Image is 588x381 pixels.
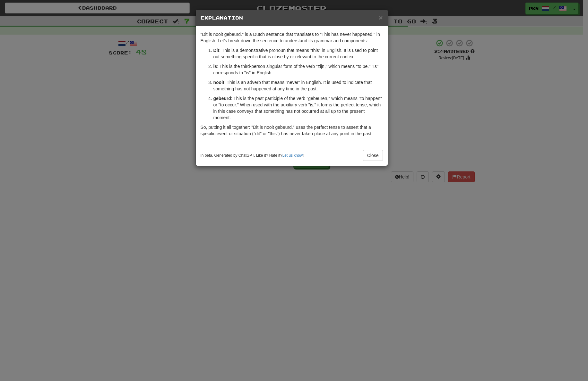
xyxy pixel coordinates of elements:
p: : This is the third-person singular form of the verb "zijn," which means "to be." "Is" correspond... [213,63,383,76]
p: So, putting it all together: "Dit is nooit gebeurd." uses the perfect tense to assert that a spec... [201,124,383,137]
small: In beta. Generated by ChatGPT. Like it? Hate it? ! [201,153,304,158]
strong: nooit [213,80,224,85]
button: Close [379,14,383,21]
p: : This is the past participle of the verb "gebeuren," which means "to happen" or "to occur." When... [213,95,383,121]
a: Let us know [282,153,303,158]
p: "Dit is nooit gebeurd." is a Dutch sentence that translates to "This has never happened." in Engl... [201,31,383,44]
strong: Dit [213,48,220,53]
strong: is [213,64,217,69]
p: : This is an adverb that means "never" in English. It is used to indicate that something has not ... [213,79,383,92]
p: : This is a demonstrative pronoun that means "this" in English. It is used to point out something... [213,47,383,60]
h5: Explanation [201,15,383,21]
button: Close [363,150,383,161]
strong: gebeurd [213,96,231,101]
span: × [379,14,383,21]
